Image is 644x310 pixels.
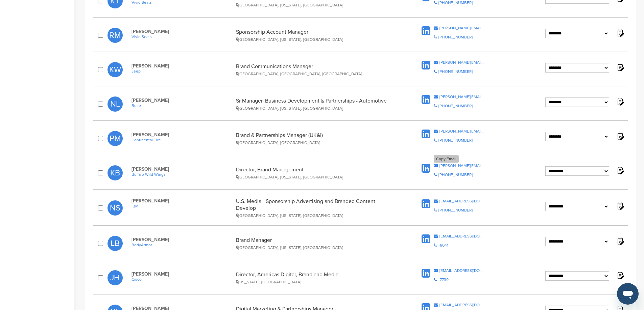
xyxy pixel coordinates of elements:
[438,243,448,247] div: -6041
[236,198,395,218] div: U.S. Media - Sponsorship Advertising and Branded Content Develop
[108,236,123,251] span: LB
[132,132,233,138] span: [PERSON_NAME]
[438,173,473,177] div: [PHONE_NUMBER]
[108,270,123,285] span: JH
[439,164,484,168] div: [PERSON_NAME][EMAIL_ADDRESS][PERSON_NAME][DOMAIN_NAME]
[132,103,233,108] a: Bose
[132,204,233,208] a: IBM
[438,35,473,39] div: [PHONE_NUMBER]
[439,26,484,30] div: [PERSON_NAME][EMAIL_ADDRESS][PERSON_NAME][DOMAIN_NAME]
[108,131,123,146] span: PM
[439,269,484,273] div: [EMAIL_ADDRESS][DOMAIN_NAME]
[132,172,233,177] a: Buffalo Wild Wings
[236,132,395,145] div: Brand & Partnerships Manager (UK&I)
[236,237,395,250] div: Brand Manager
[132,138,233,142] a: Continental Tire
[434,155,459,163] div: Copy Email
[236,106,395,111] div: [GEOGRAPHIC_DATA], [US_STATE], [GEOGRAPHIC_DATA]
[108,28,123,43] span: RM
[236,37,395,42] div: [GEOGRAPHIC_DATA], [US_STATE], [GEOGRAPHIC_DATA]
[132,198,233,204] span: [PERSON_NAME]
[236,175,395,179] div: [GEOGRAPHIC_DATA], [US_STATE], [GEOGRAPHIC_DATA]
[236,213,395,218] div: [GEOGRAPHIC_DATA], [US_STATE], [GEOGRAPHIC_DATA]
[439,303,484,307] div: [EMAIL_ADDRESS][DOMAIN_NAME]
[132,97,233,103] span: [PERSON_NAME]
[236,271,395,284] div: Director, Americas Digital, Brand and Media
[617,283,639,305] iframe: Button to launch messaging window
[236,166,395,179] div: Director, Brand Management
[108,96,123,112] span: NL
[236,280,395,284] div: [US_STATE], [GEOGRAPHIC_DATA]
[616,63,624,72] img: Notes
[439,234,484,238] div: [EMAIL_ADDRESS][DOMAIN_NAME]
[132,29,233,34] span: [PERSON_NAME]
[236,29,395,42] div: Sponsorship Account Manager
[108,62,123,77] span: KW
[438,104,473,108] div: [PHONE_NUMBER]
[438,278,449,282] div: -7739
[616,29,624,37] img: Notes
[616,202,624,210] img: Notes
[438,208,473,212] div: [PHONE_NUMBER]
[438,138,473,142] div: [PHONE_NUMBER]
[439,129,484,133] div: [PERSON_NAME][EMAIL_ADDRESS][PERSON_NAME][PERSON_NAME][DOMAIN_NAME]
[132,243,233,247] a: BodyArmor
[108,165,123,180] span: KB
[616,271,624,280] img: Notes
[439,199,484,203] div: [EMAIL_ADDRESS][DOMAIN_NAME]
[616,237,624,245] img: Notes
[132,237,233,243] span: [PERSON_NAME]
[439,60,484,64] div: [PERSON_NAME][EMAIL_ADDRESS][PERSON_NAME][DOMAIN_NAME]
[132,166,233,172] span: [PERSON_NAME]
[236,97,395,111] div: Sr Manager, Business Development & Partnerships - Automotive
[438,1,473,5] div: [PHONE_NUMBER]
[236,63,395,76] div: Brand Communications Manager
[236,72,395,76] div: [GEOGRAPHIC_DATA], [GEOGRAPHIC_DATA], [GEOGRAPHIC_DATA]
[616,132,624,140] img: Notes
[132,63,233,69] span: [PERSON_NAME]
[438,69,473,74] div: [PHONE_NUMBER]
[108,200,123,216] span: NS
[132,69,233,74] a: Jeep
[132,34,233,39] a: Vivid Seats
[616,97,624,106] img: Notes
[132,271,233,277] span: [PERSON_NAME]
[236,3,395,7] div: [GEOGRAPHIC_DATA], [US_STATE], [GEOGRAPHIC_DATA]
[236,245,395,250] div: [GEOGRAPHIC_DATA], [US_STATE], [GEOGRAPHIC_DATA]
[132,277,233,282] a: Cisco
[439,95,484,99] div: [PERSON_NAME][EMAIL_ADDRESS][DOMAIN_NAME]
[236,140,395,145] div: [GEOGRAPHIC_DATA], [GEOGRAPHIC_DATA]
[616,166,624,175] img: Notes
